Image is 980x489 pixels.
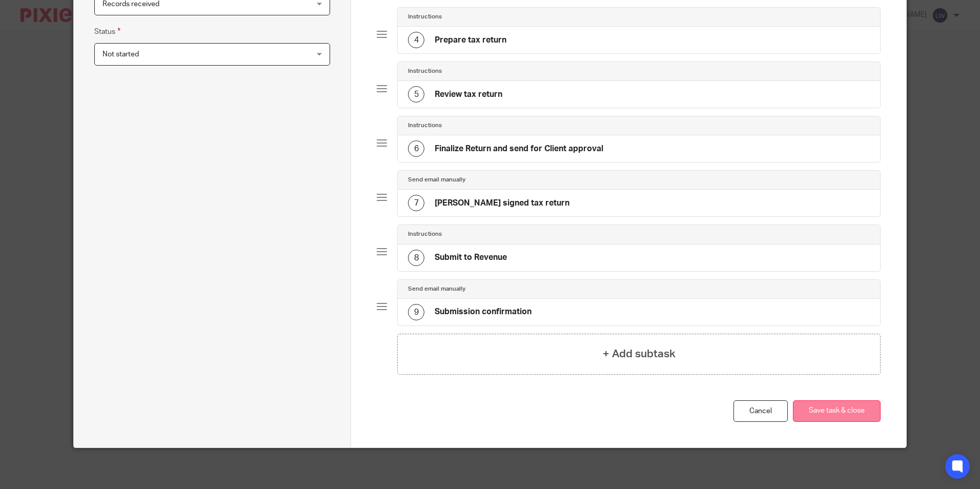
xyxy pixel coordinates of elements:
[103,51,139,58] span: Not started
[408,13,442,21] h4: Instructions
[408,250,424,266] div: 8
[435,144,603,154] h4: Finalize Return and send for Client approval
[408,67,442,75] h4: Instructions
[103,1,159,8] span: Records received
[408,32,424,48] div: 4
[408,140,424,157] div: 6
[408,230,442,238] h4: Instructions
[435,307,532,317] h4: Submission confirmation
[408,195,424,211] div: 7
[408,121,442,130] h4: Instructions
[408,304,424,320] div: 9
[435,89,502,100] h4: Review tax return
[435,252,507,263] h4: Submit to Revenue
[94,26,120,37] label: Status
[408,86,424,103] div: 5
[733,400,788,422] a: Cancel
[408,285,465,293] h4: Send email manually
[435,198,569,209] h4: [PERSON_NAME] signed tax return
[435,35,506,46] h4: Prepare tax return
[603,346,676,362] h4: + Add subtask
[408,176,465,184] h4: Send email manually
[793,400,881,422] button: Save task & close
